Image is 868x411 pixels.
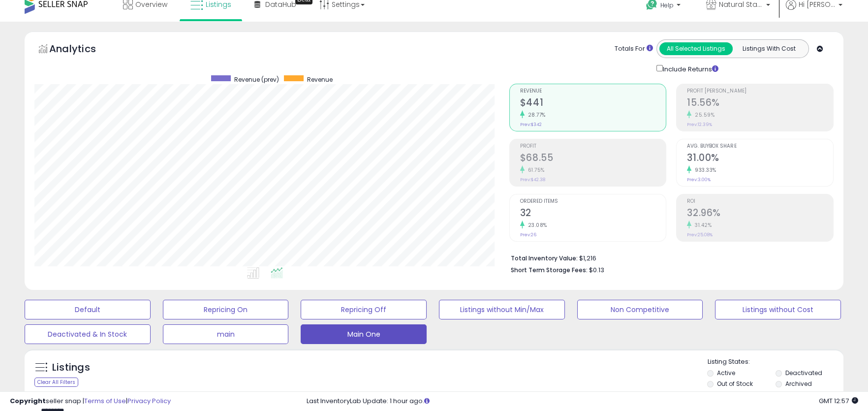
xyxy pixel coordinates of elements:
div: Totals For [615,44,653,54]
h2: 15.56% [687,97,833,110]
span: Revenue [307,75,333,84]
a: Terms of Use [84,396,126,406]
span: Ordered Items [520,199,666,204]
a: Privacy Policy [127,396,171,406]
button: Non Competitive [577,300,703,319]
small: Prev: $42.38 [520,177,545,183]
small: Prev: 3.00% [687,177,711,183]
h2: 31.00% [687,152,833,165]
b: Short Term Storage Fees: [511,266,588,274]
small: Prev: $342 [520,122,542,127]
small: 28.77% [525,111,546,119]
button: All Selected Listings [659,42,733,55]
div: Clear All Filters [34,378,78,387]
label: Archived [785,379,812,388]
span: Help [660,1,674,9]
small: 933.33% [691,166,716,174]
h2: $441 [520,97,666,110]
button: Listings With Cost [732,42,806,55]
strong: Copyright [10,396,46,406]
span: ROI [687,199,833,204]
button: Deactivated & In Stock [25,324,151,344]
span: 2025-09-11 12:57 GMT [819,396,858,406]
label: Out of Stock [717,379,753,388]
span: Profit [PERSON_NAME] [687,89,833,94]
span: $0.13 [589,265,604,275]
small: Prev: 12.39% [687,122,712,127]
small: 23.08% [525,221,547,229]
span: Avg. Buybox Share [687,144,833,149]
h2: 32.96% [687,207,833,221]
h2: 32 [520,207,666,221]
h5: Analytics [49,42,115,58]
small: 61.75% [525,166,545,174]
button: Main One [301,324,427,344]
h5: Listings [52,361,90,375]
li: $1,216 [511,252,826,263]
span: Revenue (prev) [234,75,279,84]
div: Last InventoryLab Update: 1 hour ago. [307,397,858,406]
div: Include Returns [649,63,730,74]
label: Deactivated [785,369,822,377]
p: Listing States: [707,357,843,367]
button: main [163,324,289,344]
small: Prev: 25.08% [687,232,713,238]
button: Repricing Off [301,300,427,319]
span: Profit [520,144,666,149]
div: seller snap | | [10,397,171,406]
button: Repricing On [163,300,289,319]
span: Revenue [520,89,666,94]
h2: $68.55 [520,152,666,165]
small: 31.42% [691,221,712,229]
button: Listings without Min/Max [439,300,565,319]
b: Total Inventory Value: [511,254,578,262]
small: 25.59% [691,111,714,119]
button: Listings without Cost [715,300,841,319]
small: Prev: 26 [520,232,536,238]
button: Default [25,300,151,319]
label: Active [717,369,735,377]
